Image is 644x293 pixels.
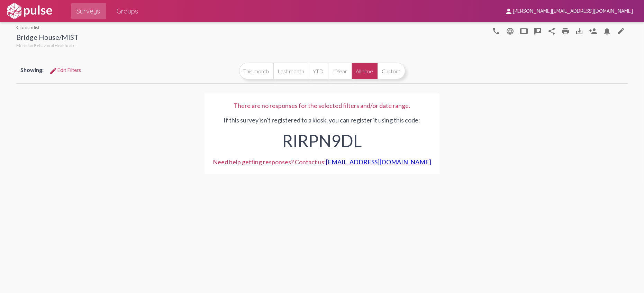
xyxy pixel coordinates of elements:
[520,27,528,35] mat-icon: tablet
[617,27,625,35] mat-icon: edit
[586,24,600,38] button: Person
[503,24,517,38] button: language
[213,158,431,166] div: Need help getting responses? Contact us:
[328,63,352,79] button: 1 Year
[16,33,79,43] div: Bridge House/MIST
[534,27,542,35] mat-icon: speaker_notes
[6,2,53,20] img: white-logo.svg
[517,24,531,38] button: tablet
[561,27,570,35] mat-icon: print
[531,24,545,38] button: speaker_notes
[71,3,106,19] a: Surveys
[117,5,138,17] span: Groups
[547,27,556,35] mat-icon: Share
[506,27,514,35] mat-icon: language
[603,27,611,35] mat-icon: Bell
[16,26,20,30] mat-icon: arrow_back_ios
[49,67,81,73] span: Edit Filters
[20,66,44,73] span: Showing:
[505,7,513,16] mat-icon: person
[489,24,503,38] button: language
[213,109,431,154] div: If this survey isn't registered to a kiosk, you can register it using this code:
[16,43,75,48] span: Meridian Behavioral Healthcare
[326,158,431,166] a: [EMAIL_ADDRESS][DOMAIN_NAME]
[16,25,79,30] a: back to list
[213,102,431,109] div: There are no responses for the selected filters and/or date range.
[239,63,273,79] button: This month
[600,24,614,38] button: Bell
[545,24,559,38] button: Share
[572,24,586,38] button: Download
[559,24,572,38] a: print
[309,63,328,79] button: YTD
[575,27,583,35] mat-icon: Download
[352,63,378,79] button: All time
[77,5,100,17] span: Surveys
[49,67,57,75] mat-icon: Edit Filters
[589,27,597,35] mat-icon: Person
[513,8,633,15] span: [PERSON_NAME][EMAIL_ADDRESS][DOMAIN_NAME]
[492,27,500,35] mat-icon: language
[213,124,431,154] div: RIRPN9DL
[273,63,309,79] button: Last month
[44,64,87,76] button: Edit FiltersEdit Filters
[614,24,628,38] a: edit
[499,4,638,17] button: [PERSON_NAME][EMAIL_ADDRESS][DOMAIN_NAME]
[378,63,405,79] button: Custom
[111,3,144,19] a: Groups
